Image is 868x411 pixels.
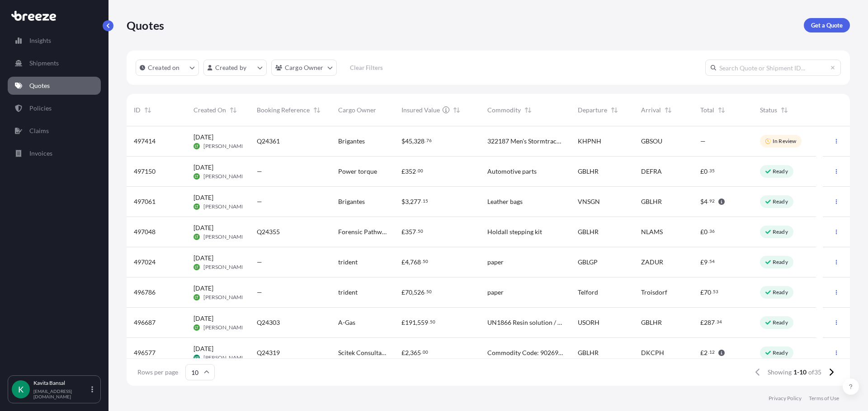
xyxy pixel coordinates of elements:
[708,199,709,203] span: .
[215,63,247,72] p: Created by
[773,198,788,205] p: Ready
[134,167,156,176] span: 497150
[405,138,412,144] span: 45
[416,230,417,233] span: .
[405,289,412,296] span: 70
[641,288,667,297] span: Troisdorf
[700,259,704,265] span: £
[773,259,788,266] p: Ready
[708,230,709,233] span: .
[134,227,156,236] span: 497048
[708,260,709,263] span: .
[134,348,156,357] span: 496577
[29,149,52,158] p: Invoices
[487,258,504,267] span: paper
[401,229,405,235] span: £
[412,289,414,296] span: ,
[134,106,141,115] span: ID
[641,137,662,146] span: GBSOU
[421,260,422,263] span: .
[423,199,428,203] span: 15
[709,260,715,263] span: 54
[203,354,246,361] span: [PERSON_NAME]
[700,229,704,235] span: £
[33,379,90,387] p: Kavita Bansal
[609,105,620,115] button: Sort
[8,99,101,117] a: Policies
[193,254,213,263] span: [DATE]
[809,395,839,402] p: Terms of Use
[773,349,788,356] p: Ready
[705,60,841,76] input: Search Quote or Shipment ID...
[769,395,802,402] a: Privacy Policy
[704,350,708,356] span: 2
[8,32,101,50] a: Insights
[414,138,425,144] span: 328
[700,168,704,175] span: £
[578,227,599,236] span: GBLHR
[578,197,600,206] span: VNSGN
[709,230,715,233] span: 36
[641,318,662,327] span: GBLHR
[409,350,410,356] span: ,
[709,199,715,203] span: 92
[203,294,246,301] span: [PERSON_NAME]
[578,348,599,357] span: GBLHR
[426,290,432,293] span: 50
[578,106,607,115] span: Departure
[793,368,807,377] span: 1-10
[773,138,796,145] p: In Review
[193,344,213,353] span: [DATE]
[416,319,417,326] span: ,
[429,320,429,323] span: .
[311,105,322,115] button: Sort
[8,54,101,72] a: Shipments
[578,167,599,176] span: GBLHR
[257,137,280,146] span: Q24361
[195,232,198,241] span: LT
[338,167,377,176] span: Power torque
[193,284,213,293] span: [DATE]
[425,139,426,142] span: .
[193,106,226,115] span: Created On
[451,105,462,115] button: Sort
[578,137,601,146] span: KHPNH
[425,290,426,293] span: .
[704,259,708,265] span: 9
[760,106,777,115] span: Status
[414,289,425,296] span: 526
[405,259,409,265] span: 4
[29,81,50,90] p: Quotes
[773,228,788,236] p: Ready
[134,318,156,327] span: 496687
[195,202,198,211] span: LT
[410,199,421,205] span: 277
[29,36,51,45] p: Insights
[421,199,422,203] span: .
[779,105,790,115] button: Sort
[641,348,664,357] span: DKCPH
[808,368,821,377] span: of 35
[401,168,405,175] span: £
[405,168,416,175] span: 352
[194,353,199,362] span: KB
[487,288,504,297] span: paper
[8,144,101,162] a: Invoices
[148,63,180,72] p: Created on
[134,258,156,267] span: 497024
[704,199,708,205] span: 4
[401,350,405,356] span: £
[409,199,410,205] span: ,
[405,350,409,356] span: 2
[423,260,428,263] span: 50
[257,167,262,176] span: —
[338,318,355,327] span: A-Gas
[405,199,409,205] span: 3
[136,60,199,76] button: createdOn Filter options
[203,60,267,76] button: createdBy Filter options
[257,106,310,115] span: Booking Reference
[418,230,423,233] span: 50
[641,106,661,115] span: Arrival
[487,348,563,357] span: Commodity Code: 9026900000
